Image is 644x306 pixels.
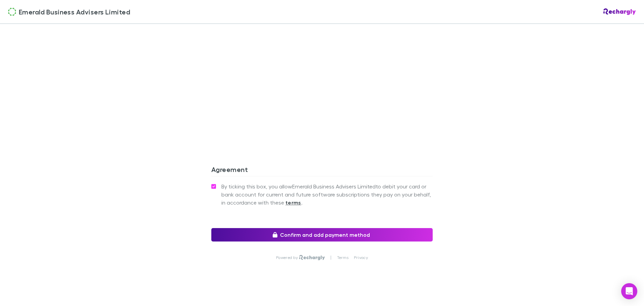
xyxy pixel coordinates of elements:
a: Terms [337,255,348,260]
h3: Agreement [211,165,433,176]
div: Open Intercom Messenger [621,283,637,299]
p: | [330,255,331,260]
strong: terms [285,199,301,206]
span: Emerald Business Advisers Limited [19,7,130,17]
img: Rechargly Logo [299,255,325,260]
a: Privacy [354,255,368,260]
img: Emerald Business Advisers Limited's Logo [8,8,16,16]
span: By ticking this box, you allow Emerald Business Advisers Limited to debit your card or bank accou... [221,182,433,207]
button: Confirm and add payment method [211,228,433,242]
p: Powered by [276,255,299,260]
img: Rechargly Logo [603,8,636,15]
